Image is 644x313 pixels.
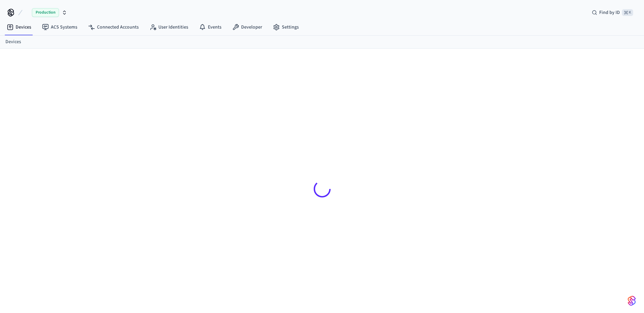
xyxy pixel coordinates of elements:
a: Events [194,21,227,33]
a: Connected Accounts [83,21,144,33]
a: User Identities [144,21,194,33]
span: Find by ID [599,9,620,16]
a: Settings [268,21,304,33]
span: Production [32,8,59,17]
img: SeamLogoGradient.69752ec5.svg [628,295,636,306]
a: Devices [1,21,37,33]
a: Devices [5,38,21,46]
div: Find by ID⌘ K [586,6,639,19]
a: Developer [227,21,268,33]
span: ⌘ K [622,9,633,16]
a: ACS Systems [37,21,83,33]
